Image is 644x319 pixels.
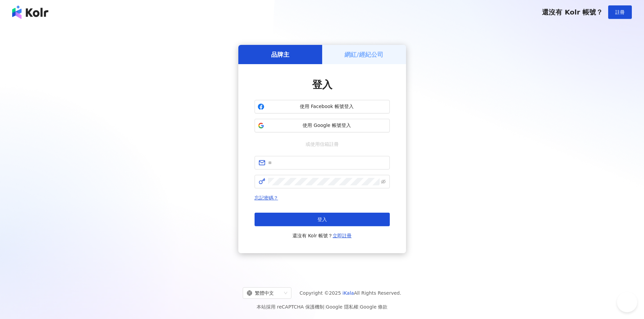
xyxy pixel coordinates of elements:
[247,288,281,298] div: 繁體中文
[360,304,387,310] a: Google 條款
[333,233,352,238] a: 立即註冊
[257,303,387,311] span: 本站採用 reCAPTCHA 保護機制
[267,122,387,129] span: 使用 Google 帳號登入
[381,179,386,184] span: eye-invisible
[326,304,358,310] a: Google 隱私權
[608,5,632,19] button: 註冊
[12,5,48,19] img: logo
[255,195,278,201] a: 忘記密碼？
[292,232,352,240] span: 還沒有 Kolr 帳號？
[344,50,383,59] h5: 網紅/經紀公司
[342,290,354,296] a: iKala
[324,304,326,310] span: |
[358,304,360,310] span: |
[271,50,289,59] h5: 品牌主
[301,140,343,148] span: 或使用信箱註冊
[542,8,603,16] span: 還沒有 Kolr 帳號？
[615,9,625,15] span: 註冊
[255,213,390,226] button: 登入
[300,289,401,297] span: Copyright © 2025 All Rights Reserved.
[255,100,390,113] button: 使用 Facebook 帳號登入
[267,103,387,110] span: 使用 Facebook 帳號登入
[255,119,390,132] button: 使用 Google 帳號登入
[617,292,637,312] iframe: Help Scout Beacon - Open
[317,217,327,222] span: 登入
[312,79,332,90] span: 登入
